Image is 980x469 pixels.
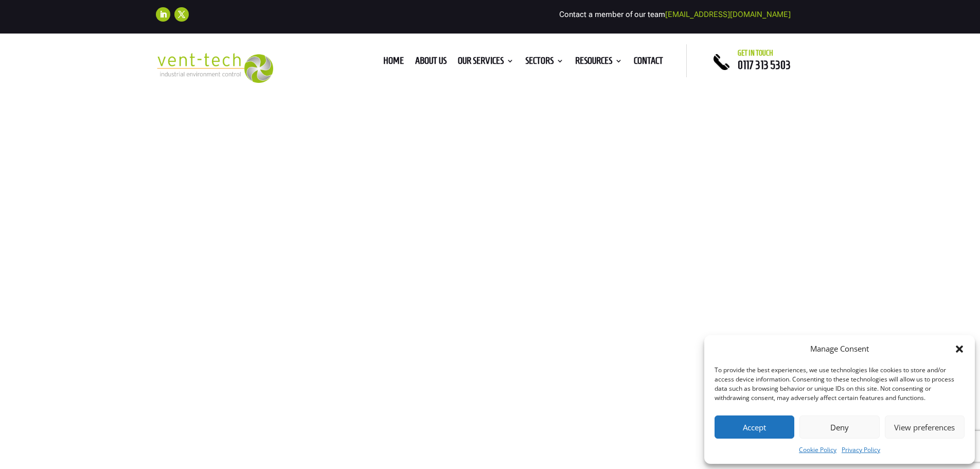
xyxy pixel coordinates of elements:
[738,59,791,71] a: 0117 313 5303
[458,57,514,68] a: Our Services
[810,343,869,355] div: Manage Consent
[715,366,964,403] div: To provide the best experiences, we use technologies like cookies to store and/or access device i...
[174,7,189,22] a: Follow on X
[415,57,447,68] a: About us
[383,57,404,68] a: Home
[799,444,836,456] a: Cookie Policy
[575,57,622,68] a: Resources
[634,57,663,68] a: Contact
[156,53,274,83] img: 2023-09-27T08_35_16.549ZVENT-TECH---Clear-background
[665,10,791,19] a: [EMAIL_ADDRESS][DOMAIN_NAME]
[156,7,170,22] a: Follow on LinkedIn
[799,415,879,439] button: Deny
[842,444,880,456] a: Privacy Policy
[715,415,794,439] button: Accept
[559,10,791,19] span: Contact a member of our team
[954,344,965,354] div: Close dialog
[885,415,965,439] button: View preferences
[525,57,564,68] a: Sectors
[738,49,773,57] span: Get in touch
